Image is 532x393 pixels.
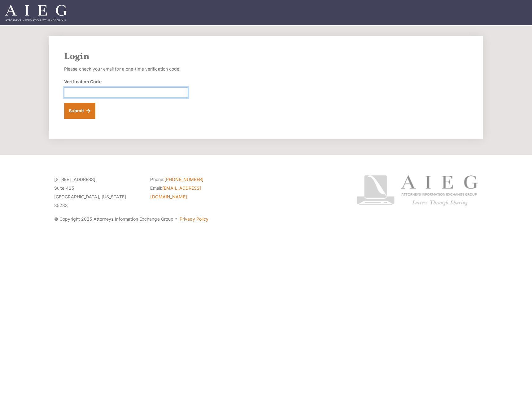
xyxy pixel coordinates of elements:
img: Attorneys Information Exchange Group [5,5,67,21]
li: Email: [150,184,237,201]
h2: Login [64,51,468,62]
label: Verification Code [64,78,102,85]
img: Attorneys Information Exchange Group logo [356,175,478,206]
a: [PHONE_NUMBER] [164,177,203,182]
a: [EMAIL_ADDRESS][DOMAIN_NAME] [150,185,201,199]
p: Please check your email for a one-time verification code [64,65,188,73]
p: © Copyright 2025 Attorneys Information Exchange Group [54,215,333,223]
button: Submit [64,103,95,119]
span: · [175,219,177,222]
p: [STREET_ADDRESS] Suite 425 [GEOGRAPHIC_DATA], [US_STATE] 35233 [54,175,141,210]
a: Privacy Policy [180,216,208,222]
li: Phone: [150,175,237,184]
